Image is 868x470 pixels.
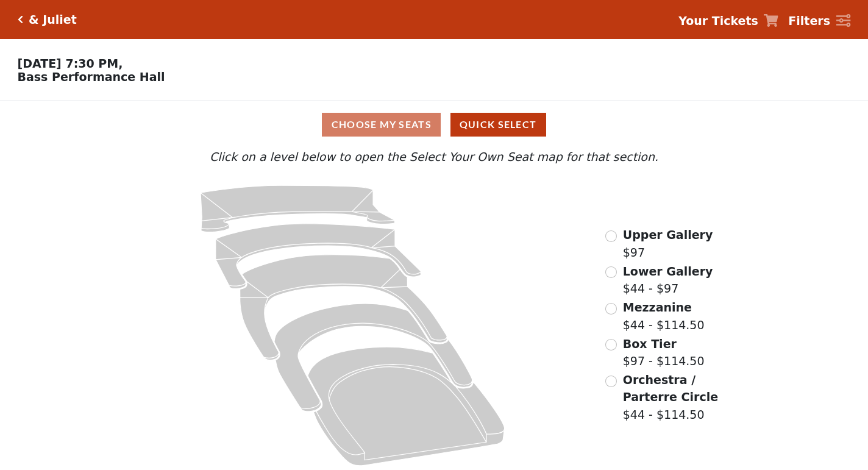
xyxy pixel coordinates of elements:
span: Mezzanine [623,301,692,314]
button: Quick Select [450,113,546,137]
h5: & Juliet [29,13,77,27]
path: Lower Gallery - Seats Available: 84 [216,224,421,289]
a: Filters [788,12,850,30]
a: Your Tickets [678,12,778,30]
label: $44 - $114.50 [623,371,751,424]
label: $44 - $114.50 [623,299,705,333]
label: $44 - $97 [623,263,713,297]
span: Box Tier [623,337,677,351]
label: $97 - $114.50 [623,335,705,370]
p: Click on a level below to open the Select Your Own Seat map for that section. [117,148,751,166]
strong: Your Tickets [678,14,758,27]
span: Lower Gallery [623,265,713,278]
label: $97 [623,226,713,261]
path: Orchestra / Parterre Circle - Seats Available: 22 [308,347,505,466]
path: Upper Gallery - Seats Available: 306 [201,185,394,232]
span: Upper Gallery [623,228,713,241]
strong: Filters [788,14,830,27]
a: Click here to go back to filters [18,15,23,24]
span: Orchestra / Parterre Circle [623,373,718,404]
